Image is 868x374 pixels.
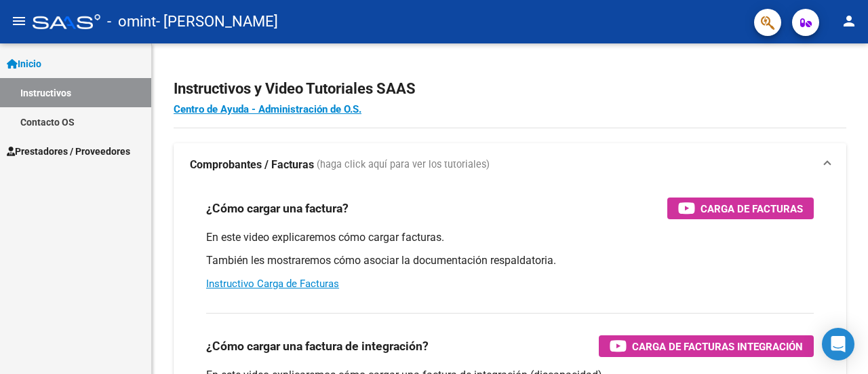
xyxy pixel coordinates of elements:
[701,200,803,217] span: Carga de Facturas
[7,144,130,159] span: Prestadores / Proveedores
[206,199,349,218] h3: ¿Cómo cargar una factura?
[174,143,846,187] mat-expansion-panel-header: Comprobantes / Facturas (haga click aquí para ver los tutoriales)
[190,157,314,172] strong: Comprobantes / Facturas
[174,76,846,102] h2: Instructivos y Video Tutoriales SAAS
[107,7,156,37] span: - omint
[841,13,857,29] mat-icon: person
[667,198,814,219] button: Carga de Facturas
[599,335,814,357] button: Carga de Facturas Integración
[206,278,339,290] a: Instructivo Carga de Facturas
[206,253,814,268] p: También les mostraremos cómo asociar la documentación respaldatoria.
[174,103,361,115] a: Centro de Ayuda - Administración de O.S.
[206,337,429,356] h3: ¿Cómo cargar una factura de integración?
[206,230,814,245] p: En este video explicaremos cómo cargar facturas.
[632,338,803,355] span: Carga de Facturas Integración
[156,7,278,37] span: - [PERSON_NAME]
[7,56,41,71] span: Inicio
[317,157,490,172] span: (haga click aquí para ver los tutoriales)
[11,13,27,29] mat-icon: menu
[822,328,854,360] div: Open Intercom Messenger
